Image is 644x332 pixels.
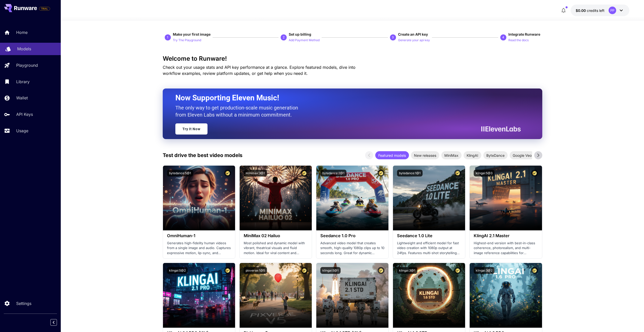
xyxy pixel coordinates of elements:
p: Playground [16,62,38,68]
h3: MiniMax 02 Hailuo [244,233,308,238]
img: alt [393,263,465,328]
span: Add your payment card to enable full platform functionality. [39,6,50,12]
button: bytedance:5@1 [167,170,193,176]
span: Make your first image [173,32,211,36]
div: KlingAI [464,151,481,159]
img: alt [240,263,312,328]
button: klingai:3@2 [474,267,494,274]
button: Generate your api key [398,37,430,43]
button: Certified Model – Vetted for best performance and includes a commercial license. [224,267,231,274]
p: The only way to get production-scale music generation from Eleven Labs without a minimum commitment. [175,104,302,118]
span: KlingAI [464,153,481,158]
p: Usage [16,128,28,134]
p: Add Payment Method [289,38,320,43]
img: alt [163,166,235,230]
span: Set up billing [289,32,311,36]
span: $0.00 [576,8,587,13]
button: Certified Model – Vetted for best performance and includes a commercial license. [531,170,538,176]
h2: Now Supporting Eleven Music! [175,93,517,103]
p: Advanced video model that creates smooth, high-quality 1080p clips up to 10 seconds long. Great f... [320,241,384,256]
span: Featured models [375,153,409,158]
button: klingai:5@2 [167,267,188,274]
button: Read the docs [508,37,529,43]
h3: KlingAI 2.1 Master [474,233,538,238]
div: $0.00 [576,8,605,13]
img: alt [470,166,542,230]
img: alt [393,166,465,230]
p: Lightweight and efficient model for fast video creation with 1080p output at 24fps. Features mult... [397,241,461,256]
h3: Seedance 1.0 Lite [397,233,461,238]
button: $0.00PP [571,5,629,16]
p: 4 [502,35,504,40]
img: alt [470,263,542,328]
span: credits left [587,8,605,13]
span: Integrate Runware [508,32,540,36]
p: Read the docs [508,38,529,43]
h3: OmniHuman‑1 [167,233,231,238]
button: Certified Model – Vetted for best performance and includes a commercial license. [378,170,384,176]
button: Try The Playground [173,37,201,43]
p: Home [16,29,28,35]
button: klingai:5@3 [474,170,494,176]
span: Check out your usage stats and API key performance at a glance. Explore featured models, dive int... [163,65,356,76]
div: Google Veo [510,151,535,159]
img: alt [163,263,235,328]
div: ByteDance [483,151,508,159]
span: Create an API key [398,32,428,36]
span: TRIAL [39,7,50,11]
a: Try It Now [175,123,207,135]
h3: Welcome to Runware! [163,55,542,62]
p: Settings [16,300,31,306]
div: MiniMax [441,151,462,159]
button: Certified Model – Vetted for best performance and includes a commercial license. [301,267,308,274]
p: 3 [392,35,394,40]
p: API Keys [16,111,33,117]
button: pixverse:1@5 [244,267,267,274]
div: PP [609,7,616,14]
p: 2 [283,35,285,40]
img: alt [240,166,312,230]
button: Certified Model – Vetted for best performance and includes a commercial license. [378,267,384,274]
button: Collapse sidebar [50,319,57,326]
span: ByteDance [483,153,508,158]
p: Try The Playground [173,38,201,43]
button: Certified Model – Vetted for best performance and includes a commercial license. [454,267,461,274]
button: Certified Model – Vetted for best performance and includes a commercial license. [224,170,231,176]
button: bytedance:1@1 [397,170,423,176]
p: 1 [167,35,169,40]
p: Most polished and dynamic model with vibrant, theatrical visuals and fluid motion. Ideal for vira... [244,241,308,256]
div: Collapse sidebar [54,318,61,327]
span: MiniMax [441,153,462,158]
button: Certified Model – Vetted for best performance and includes a commercial license. [531,267,538,274]
p: Highest-end version with best-in-class coherence, photorealism, and multi-image reference capabil... [474,241,538,256]
img: alt [316,166,388,230]
p: Generates high-fidelity human videos from a single image and audio. Captures expressive motion, l... [167,241,231,256]
button: bytedance:2@1 [320,170,346,176]
span: Google Veo [510,153,535,158]
p: Test drive the best video models [163,151,242,159]
h3: Seedance 1.0 Pro [320,233,384,238]
div: Featured models [375,151,409,159]
p: Library [16,79,30,85]
button: Certified Model – Vetted for best performance and includes a commercial license. [301,170,308,176]
button: minimax:3@1 [244,170,267,176]
button: Add Payment Method [289,37,320,43]
span: New releases [411,153,439,158]
img: alt [316,263,388,328]
button: klingai:3@1 [397,267,417,274]
button: klingai:5@1 [320,267,341,274]
button: Certified Model – Vetted for best performance and includes a commercial license. [454,170,461,176]
p: Models [17,46,31,52]
div: New releases [411,151,439,159]
p: Generate your api key [398,38,430,43]
p: Wallet [16,95,28,101]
